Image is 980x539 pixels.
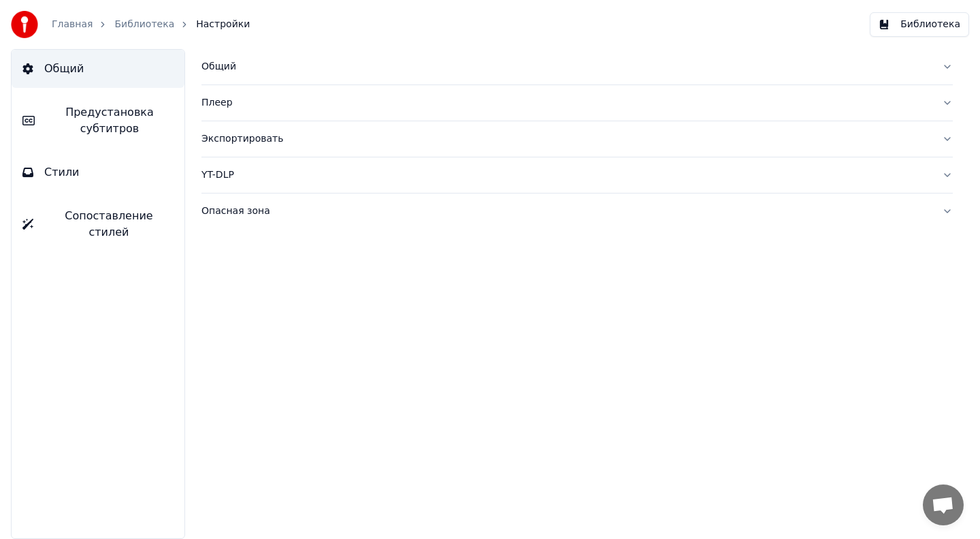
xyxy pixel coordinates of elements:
[201,85,953,121] button: Плеер
[201,132,931,146] div: Экспортировать
[46,104,174,137] span: Предустановка субтитров
[12,93,184,148] button: Предустановка субтитров
[12,197,184,251] button: Сопоставление стилей
[201,60,931,74] div: Общий
[870,12,969,37] button: Библиотека
[201,168,931,182] div: YT-DLP
[201,49,953,84] button: Общий
[201,204,931,218] div: Опасная зона
[114,18,174,31] a: Библиотека
[12,153,184,191] button: Стили
[44,164,80,181] span: Стили
[12,50,184,88] button: Общий
[196,18,250,31] span: Настройки
[52,18,250,31] nav: breadcrumb
[52,18,93,31] a: Главная
[11,11,38,38] img: youka
[201,96,931,110] div: Плеер
[201,121,953,157] button: Экспортировать
[44,61,84,77] span: Общий
[44,208,174,241] span: Сопоставление стилей
[923,484,964,525] a: Открытый чат
[201,157,953,193] button: YT-DLP
[201,194,953,229] button: Опасная зона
